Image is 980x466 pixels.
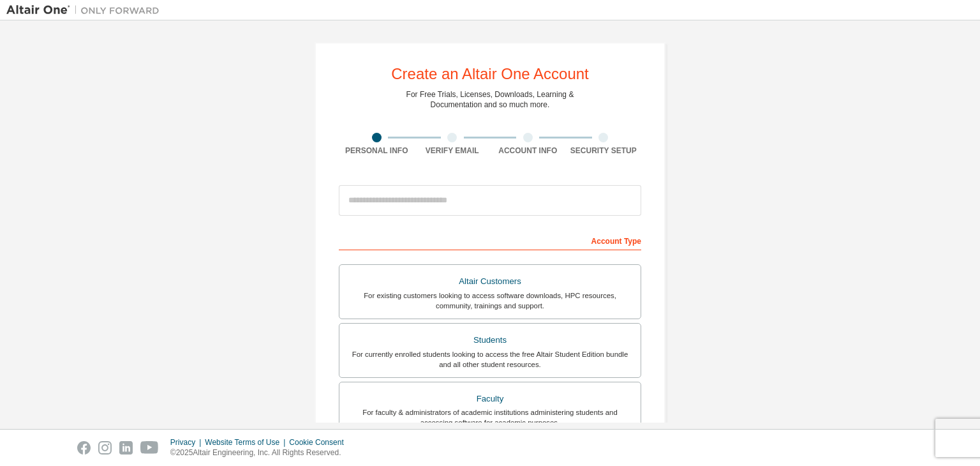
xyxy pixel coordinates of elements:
div: Faculty [347,390,633,408]
div: Personal Info [339,146,415,156]
div: Account Info [490,146,566,156]
div: Website Terms of Use [205,437,289,447]
div: Create an Altair One Account [391,66,589,82]
div: Account Type [339,230,641,250]
div: For Free Trials, Licenses, Downloads, Learning & Documentation and so much more. [406,89,574,110]
img: youtube.svg [140,441,159,455]
div: Cookie Consent [289,437,351,447]
div: For faculty & administrators of academic institutions administering students and accessing softwa... [347,407,633,428]
div: Security Setup [566,146,642,156]
img: Altair One [6,4,166,17]
img: instagram.svg [98,441,112,455]
div: For currently enrolled students looking to access the free Altair Student Edition bundle and all ... [347,349,633,370]
div: Altair Customers [347,273,633,290]
div: For existing customers looking to access software downloads, HPC resources, community, trainings ... [347,290,633,311]
p: © 2025 Altair Engineering, Inc. All Rights Reserved. [170,447,352,458]
img: facebook.svg [77,441,91,455]
div: Students [347,331,633,349]
div: Privacy [170,437,205,447]
div: Verify Email [415,146,491,156]
img: linkedin.svg [119,441,133,455]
